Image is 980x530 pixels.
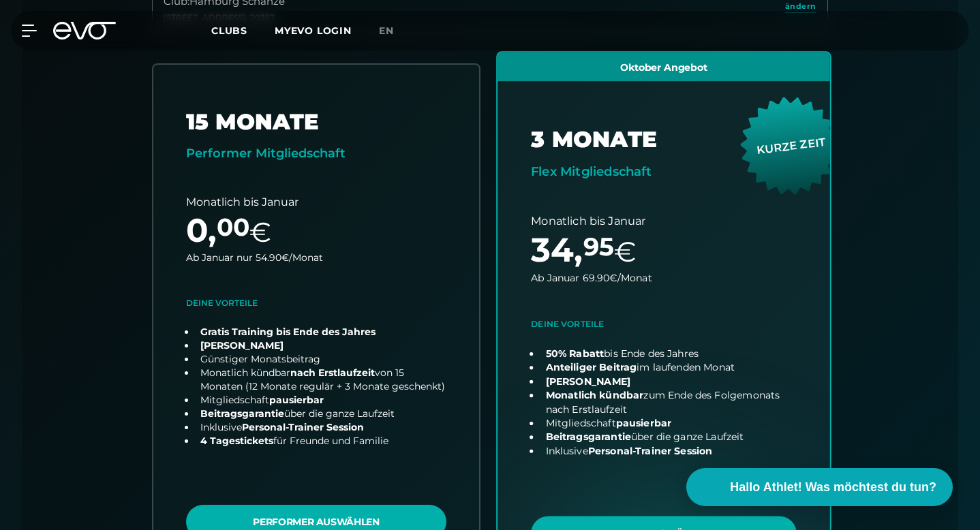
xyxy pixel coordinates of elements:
a: Clubs [211,24,275,37]
span: en [379,25,394,37]
span: Clubs [211,25,247,37]
button: Hallo Athlet! Was möchtest du tun? [686,468,953,506]
span: Hallo Athlet! Was möchtest du tun? [730,478,936,497]
a: en [379,23,410,39]
a: MYEVO LOGIN [275,25,352,37]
